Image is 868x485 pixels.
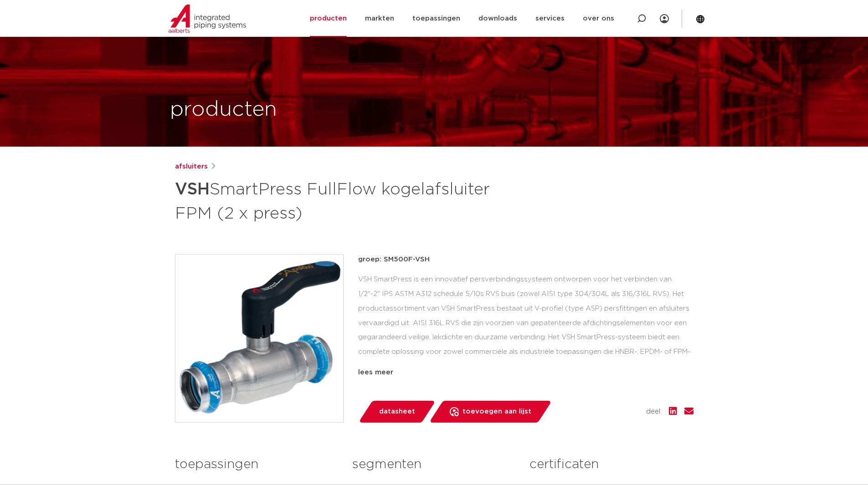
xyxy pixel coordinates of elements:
[175,255,343,422] img: Product Image for VSH SmartPress FullFlow kogelafsluiter FPM (2 x press)
[379,404,415,419] span: datasheet
[358,401,436,423] a: datasheet
[358,367,693,378] div: lees meer
[358,272,693,363] div: VSH SmartPress is een innovatief persverbindingssysteem ontworpen voor het verbinden van 1/2"-2" ...
[529,455,693,474] h3: certificaten
[646,406,662,417] span: deel:
[170,95,277,124] h1: producten
[175,181,210,198] strong: VSH
[175,176,517,225] h1: SmartPress FullFlow kogelafsluiter FPM (2 x press)
[175,161,208,172] a: afsluiters
[462,404,531,419] span: toevoegen aan lijst
[352,455,516,474] h3: segmenten
[175,455,339,474] h3: toepassingen
[358,254,693,265] p: groep: SM500F-VSH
